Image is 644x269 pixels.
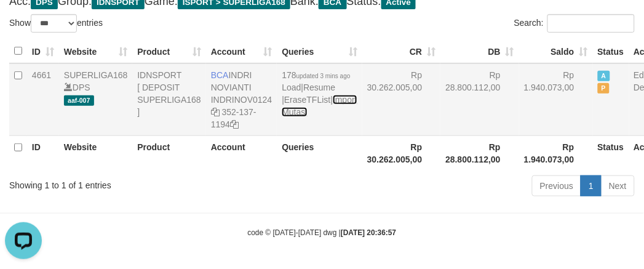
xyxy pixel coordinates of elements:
[284,95,330,105] a: EraseTFList
[440,39,519,63] th: DB: activate to sort column ascending
[598,71,610,81] span: Active
[519,39,593,63] th: Saldo: activate to sort column ascending
[593,135,629,171] th: Status
[206,39,277,63] th: Account: activate to sort column ascending
[59,63,133,136] td: DPS
[282,70,357,117] span: | | |
[64,95,94,106] span: aaf-007
[132,39,206,63] th: Product: activate to sort column ascending
[5,5,42,42] button: Open LiveChat chat widget
[31,14,77,33] select: Showentries
[282,82,301,92] a: Load
[532,175,581,196] a: Previous
[64,70,128,80] a: SUPERLIGA168
[27,39,59,63] th: ID: activate to sort column ascending
[248,228,397,237] small: code © [DATE]-[DATE] dwg |
[601,175,635,196] a: Next
[230,119,239,129] a: Copy 3521371194 to clipboard
[59,39,133,63] th: Website: activate to sort column ascending
[581,175,602,196] a: 1
[440,63,519,136] td: Rp 28.800.112,00
[132,63,206,136] td: IDNSPORT [ DEPOSIT SUPERLIGA168 ]
[296,73,351,79] span: updated 3 mins ago
[362,135,441,171] th: Rp 30.262.005,00
[282,70,350,80] span: 178
[206,63,277,136] td: INDRI NOVIANTI 352-137-1194
[547,14,635,33] input: Search:
[519,135,593,171] th: Rp 1.940.073,00
[9,174,259,191] div: Showing 1 to 1 of 1 entries
[514,14,635,33] label: Search:
[211,95,272,105] a: INDRINOV0124
[277,135,362,171] th: Queries
[440,135,519,171] th: Rp 28.800.112,00
[303,82,335,92] a: Resume
[341,228,396,237] strong: [DATE] 20:36:57
[59,135,133,171] th: Website
[598,83,610,94] span: Paused
[593,39,629,63] th: Status
[277,39,362,63] th: Queries: activate to sort column ascending
[362,63,441,136] td: Rp 30.262.005,00
[27,63,59,136] td: 4661
[362,39,441,63] th: CR: activate to sort column ascending
[282,95,357,117] a: Import Mutasi
[211,70,229,80] span: BCA
[132,135,206,171] th: Product
[9,14,103,33] label: Show entries
[519,63,593,136] td: Rp 1.940.073,00
[27,135,59,171] th: ID
[211,107,220,117] a: Copy INDRINOV0124 to clipboard
[206,135,277,171] th: Account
